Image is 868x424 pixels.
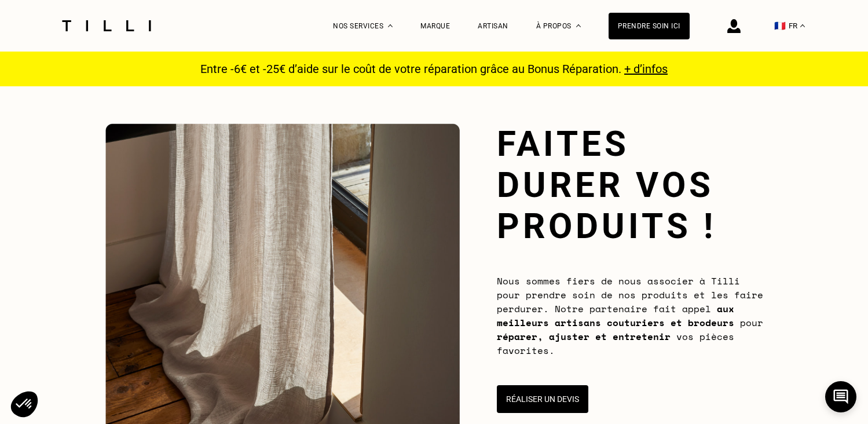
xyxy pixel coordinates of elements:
h1: Faites durer vos produits ! [497,123,763,247]
img: menu déroulant [800,24,805,27]
img: Menu déroulant [388,24,393,27]
p: Entre -6€ et -25€ d’aide sur le coût de votre réparation grâce au Bonus Réparation. [193,62,675,76]
span: Nous sommes fiers de nous associer à Tilli pour prendre soin de nos produits et les faire perdure... [497,274,763,357]
a: Marque [420,22,450,30]
span: 🇫🇷 [774,20,786,31]
button: Réaliser un devis [497,385,588,413]
a: + d’infos [624,62,668,76]
img: icône connexion [727,19,741,33]
a: Artisan [478,22,508,30]
a: Prendre soin ici [609,13,690,39]
img: Logo du service de couturière Tilli [58,20,155,31]
img: Menu déroulant à propos [576,24,581,27]
b: réparer, ajuster et entretenir [497,330,671,343]
b: aux meilleurs artisans couturiers et brodeurs [497,302,734,330]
